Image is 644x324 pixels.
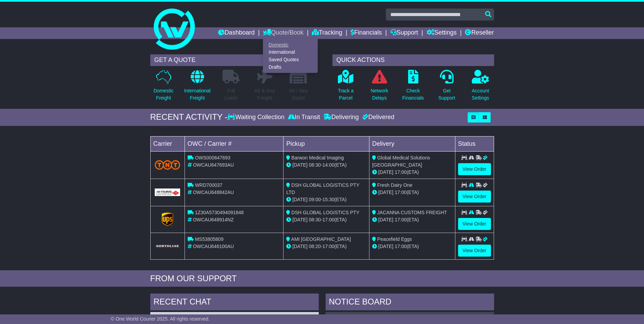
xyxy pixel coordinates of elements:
[395,190,407,195] span: 17:00
[378,244,393,249] span: [DATE]
[289,87,308,102] p: Air / Sea Depot
[312,27,342,39] a: Tracking
[438,87,455,102] p: Get Support
[195,182,222,188] span: WRD700037
[323,244,334,249] span: 17:00
[471,69,490,105] a: AccountSettings
[309,217,321,222] span: 08:30
[283,136,369,151] td: Pickup
[472,87,489,102] p: Account Settings
[326,294,494,312] div: NOTICE BOARD
[458,191,491,203] a: View Order
[111,316,210,322] span: © One World Courier 2025. All rights reserved.
[150,136,185,151] td: Carrier
[155,160,180,169] img: TNT_Domestic.png
[332,54,494,66] div: QUICK ACTIONS
[465,27,494,39] a: Reseller
[150,274,494,284] div: FROM OUR SUPPORT
[377,236,412,242] span: Peacefield Eggs
[286,161,366,169] div: - (ETA)
[351,27,382,39] a: Financials
[323,217,334,222] span: 17:00
[185,136,283,151] td: OWC / Carrier #
[155,189,180,196] img: GetCarrierServiceLogo
[395,217,407,222] span: 17:00
[286,216,366,223] div: - (ETA)
[372,155,430,168] span: Global Medical Solutions [GEOGRAPHIC_DATA]
[292,197,307,202] span: [DATE]
[218,27,255,39] a: Dashboard
[458,163,491,175] a: View Order
[369,136,455,151] td: Delivery
[402,69,424,105] a: CheckFinancials
[309,162,321,168] span: 08:30
[263,49,317,56] a: International
[338,87,354,102] p: Track a Parcel
[323,197,334,202] span: 15:30
[372,189,452,196] div: (ETA)
[458,245,491,257] a: View Order
[427,27,457,39] a: Settings
[372,243,452,250] div: (ETA)
[309,197,321,202] span: 09:00
[361,114,394,121] div: Delivered
[455,136,494,151] td: Status
[223,87,240,102] p: Full Loads
[438,69,455,105] a: GetSupport
[377,210,447,215] span: JACANNA CUSTOMS FREIGHT
[153,69,174,105] a: DomesticFreight
[286,196,366,203] div: - (ETA)
[291,236,351,242] span: AMI [GEOGRAPHIC_DATA]
[155,244,180,248] img: GetCarrierServiceLogo
[323,162,334,168] span: 14:00
[184,69,211,105] a: InternationalFreight
[162,212,173,226] img: GetCarrierServiceLogo
[263,63,317,71] a: Drafts
[370,69,388,105] a: NetworkDelays
[378,169,393,175] span: [DATE]
[292,162,307,168] span: [DATE]
[286,243,366,250] div: - (ETA)
[150,112,228,122] div: RECENT ACTIVITY -
[322,114,361,121] div: Delivering
[390,27,418,39] a: Support
[150,294,319,312] div: RECENT CHAT
[263,27,303,39] a: Quote/Book
[378,190,393,195] span: [DATE]
[193,190,234,195] span: OWCAU648842AU
[292,244,307,249] span: [DATE]
[378,217,393,222] span: [DATE]
[150,54,312,66] div: GET A QUOTE
[291,155,344,160] span: Barwon Medical Imaging
[291,210,359,215] span: DSH GLOBAL LOGISTICS PTY
[193,217,233,222] span: OWCAU648914NZ
[402,87,424,102] p: Check Financials
[372,169,452,176] div: (ETA)
[193,244,234,249] span: OWCAU646100AU
[309,244,321,249] span: 08:20
[263,39,318,73] div: Quote/Book
[263,56,317,64] a: Saved Quotes
[286,182,359,195] span: DSH GLOBAL LOGISTICS PTY LTD
[286,114,322,121] div: In Transit
[227,114,286,121] div: Waiting Collection
[395,244,407,249] span: 17:00
[370,87,388,102] p: Network Delays
[338,69,354,105] a: Track aParcel
[255,87,275,102] p: Air & Sea Freight
[263,41,317,49] a: Domestic
[195,236,223,242] span: MS53805809
[195,210,243,215] span: 1Z30A5730494091848
[193,162,234,168] span: OWCAU647693AU
[195,155,230,160] span: OWS000647693
[184,87,211,102] p: International Freight
[395,169,407,175] span: 17:00
[153,87,173,102] p: Domestic Freight
[372,216,452,223] div: (ETA)
[292,217,307,222] span: [DATE]
[377,182,413,188] span: Fresh Dairy One
[458,218,491,230] a: View Order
